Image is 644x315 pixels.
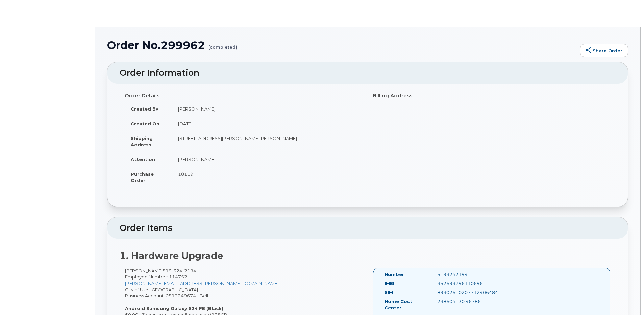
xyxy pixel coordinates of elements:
td: [PERSON_NAME] [172,101,363,116]
label: Home Cost Center [385,298,427,311]
h4: Billing Address [373,93,611,99]
strong: Created On [131,121,159,126]
label: SIM [385,289,393,296]
strong: Created By [131,106,158,112]
h2: Order Information [120,68,616,78]
span: 2194 [182,268,196,273]
strong: Attention [131,156,155,162]
td: [PERSON_NAME] [172,152,363,167]
span: 519 [163,268,196,273]
div: 5193242194 [432,271,506,278]
h1: Order No.299962 [107,39,577,51]
strong: 1. Hardware Upgrade [120,250,223,261]
strong: Shipping Address [131,136,153,147]
span: 324 [172,268,182,273]
td: [STREET_ADDRESS][PERSON_NAME][PERSON_NAME] [172,131,363,152]
label: Number [385,271,404,278]
small: (completed) [208,39,237,50]
span: 18119 [178,171,193,177]
div: 238604130.46786 [432,298,506,305]
h2: Order Items [120,223,616,233]
div: 89302610207712406484 [432,289,506,296]
a: Share Order [580,44,628,57]
strong: Android Samsung Galaxy S24 FE (Black) [125,306,223,311]
a: [PERSON_NAME][EMAIL_ADDRESS][PERSON_NAME][DOMAIN_NAME] [125,281,279,286]
span: Employee Number: 114752 [125,274,187,280]
div: 352693796110696 [432,280,506,287]
strong: Purchase Order [131,171,154,183]
h4: Order Details [125,93,363,99]
td: [DATE] [172,116,363,131]
label: IMEI [385,280,394,287]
